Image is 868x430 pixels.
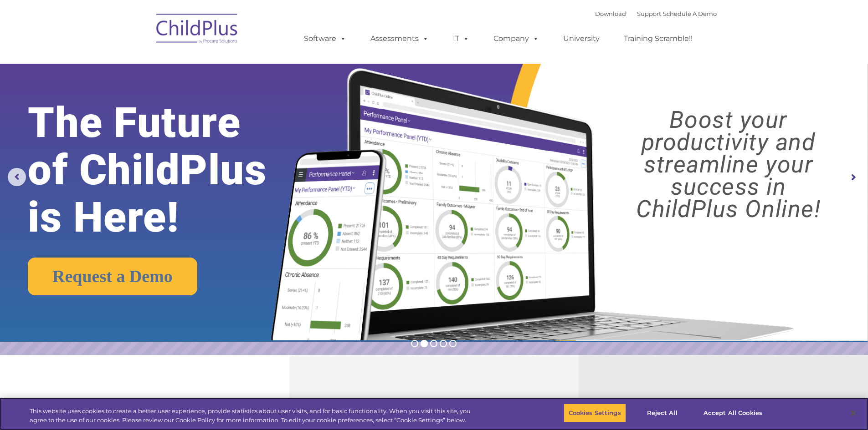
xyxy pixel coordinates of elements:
[444,30,478,48] a: IT
[663,10,717,17] a: Schedule A Demo
[295,30,355,48] a: Software
[595,10,717,17] font: |
[152,7,243,53] img: ChildPlus by Procare Solutions
[595,10,626,17] a: Download
[634,404,691,423] button: Reject All
[554,30,609,48] a: University
[127,97,165,104] span: Phone number
[28,258,197,295] a: Request a Demo
[600,109,857,220] rs-layer: Boost your productivity and streamline your success in ChildPlus Online!
[127,60,154,67] span: Last name
[637,10,661,17] a: Support
[30,407,478,425] div: This website uses cookies to create a better user experience, provide statistics about user visit...
[699,404,767,423] button: Accept All Cookies
[361,30,438,48] a: Assessments
[615,30,702,48] a: Training Scramble!!
[564,404,626,423] button: Cookies Settings
[843,403,863,423] button: Close
[28,99,305,241] rs-layer: The Future of ChildPlus is Here!
[484,30,548,48] a: Company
